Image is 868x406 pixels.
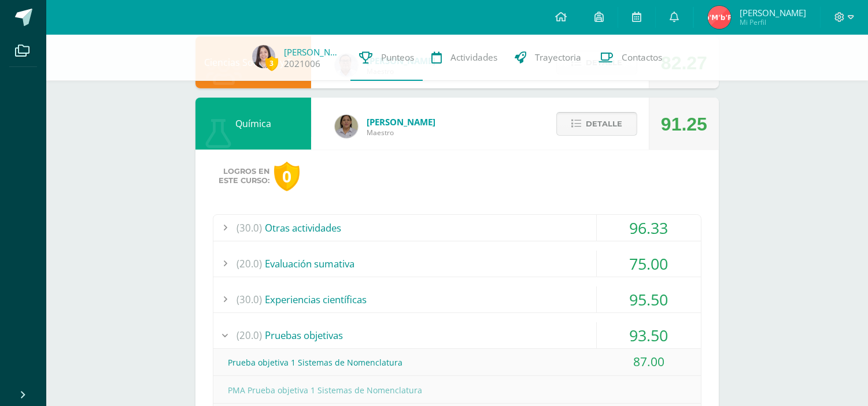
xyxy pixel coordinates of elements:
button: Detalle [556,112,637,136]
div: Evaluación sumativa [213,251,701,277]
div: 95.50 [597,286,701,312]
span: 3 [265,56,278,70]
div: 0 [274,162,300,191]
div: 96.33 [597,215,701,241]
div: Química [195,98,311,150]
div: Experiencias científicas [213,286,701,312]
span: Logros en este curso: [219,167,269,185]
div: 91.25 [661,98,707,150]
span: [PERSON_NAME] [740,7,806,18]
span: Detalle [586,113,622,135]
div: Pruebas objetivas [213,322,701,348]
span: (30.0) [237,215,262,241]
a: [PERSON_NAME] [284,46,342,58]
a: Trayectoria [506,35,590,81]
div: 87.00 [597,349,701,375]
span: (30.0) [237,286,262,312]
div: Otras actividades [213,215,701,241]
a: Punteos [350,35,423,81]
div: PMA Prueba objetiva 1 Sistemas de Nomenclatura [213,377,701,403]
a: Actividades [423,35,506,81]
a: 2021006 [284,58,320,70]
img: 3af43c4f3931345fadf8ce10480f33e2.png [335,115,358,138]
span: (20.0) [237,251,262,277]
span: [PERSON_NAME] [367,116,435,128]
span: (20.0) [237,322,262,348]
div: 75.00 [597,251,701,277]
img: ca3c5678045a47df34288d126a1d4061.png [708,6,731,29]
span: Maestro [367,128,435,137]
span: Contactos [622,51,662,64]
div: Prueba objetiva 1 Sistemas de Nomenclatura [213,349,701,375]
div: 93.50 [597,322,701,348]
span: Mi Perfil [740,17,806,27]
a: Contactos [590,35,671,81]
span: Trayectoria [535,51,581,64]
img: 3e8caf98d58fd82dbc8d372b63dd9bb0.png [252,45,275,68]
span: Punteos [381,51,414,64]
span: Actividades [450,51,497,64]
